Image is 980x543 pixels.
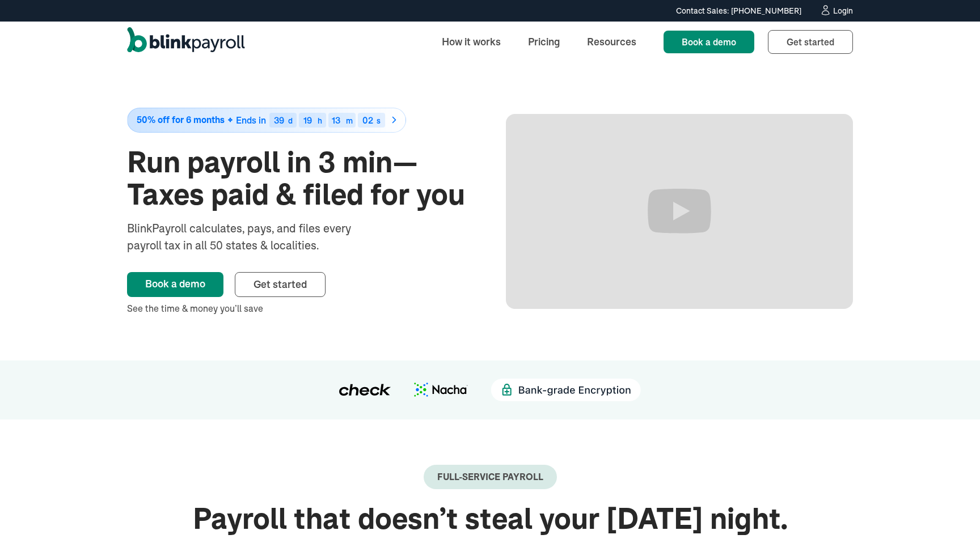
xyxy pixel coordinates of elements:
[127,503,853,535] h2: Payroll that doesn’t steal your [DATE] night.
[254,278,307,291] span: Get started
[433,29,510,54] a: How it works
[437,472,543,482] div: Full-Service payroll
[137,115,225,125] span: 50% off for 6 months
[288,117,293,125] div: d
[318,117,322,125] div: h
[676,5,801,17] div: Contact Sales: [PHONE_NUMBER]
[127,146,474,211] h1: Run payroll in 3 min—Taxes paid & filed for you
[682,36,736,48] span: Book a demo
[519,29,569,54] a: Pricing
[785,421,980,543] iframe: Chat Widget
[127,27,245,57] a: home
[346,117,353,125] div: m
[578,29,645,54] a: Resources
[127,108,474,133] a: 50% off for 6 monthsEnds in39d19h13m02s
[506,114,853,309] iframe: Run Payroll in 3 min with BlinkPayroll
[235,272,326,297] a: Get started
[127,302,474,315] div: See the time & money you’ll save
[820,5,853,17] a: Login
[127,220,381,254] div: BlinkPayroll calculates, pays, and files every payroll tax in all 50 states & localities.
[127,272,223,297] a: Book a demo
[787,36,834,48] span: Get started
[768,30,853,54] a: Get started
[332,114,340,126] span: 13
[833,7,853,15] div: Login
[274,114,284,126] span: 39
[362,114,373,126] span: 02
[303,114,312,126] span: 19
[236,114,266,126] span: Ends in
[664,31,754,53] a: Book a demo
[377,117,381,125] div: s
